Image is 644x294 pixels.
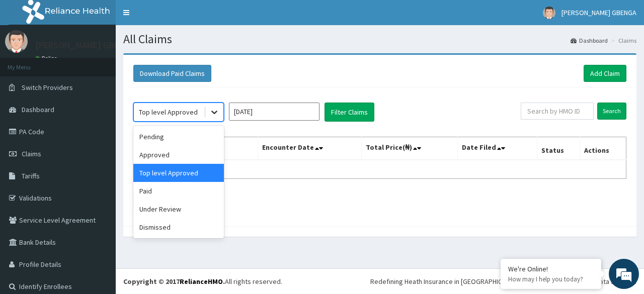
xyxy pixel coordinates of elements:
[609,36,636,45] li: Claims
[584,65,626,82] a: Add Claim
[133,65,211,82] button: Download Paid Claims
[258,137,361,160] th: Encounter Date
[597,103,626,120] input: Search
[123,33,636,46] h1: All Claims
[133,182,224,200] div: Paid
[19,50,41,75] img: d_794563401_company_1708531726252_794563401
[133,200,224,218] div: Under Review
[180,277,223,286] a: RelianceHMO
[22,105,54,114] span: Dashboard
[521,103,594,120] input: Search by HMO ID
[361,137,457,160] th: Total Price(₦)
[139,107,198,117] div: Top level Approved
[35,41,135,50] p: [PERSON_NAME] GBENGA
[508,264,594,273] div: We're Online!
[133,218,224,236] div: Dismissed
[22,83,73,92] span: Switch Providers
[580,137,626,160] th: Actions
[370,276,636,286] div: Redefining Heath Insurance in [GEOGRAPHIC_DATA] using Telemedicine and Data Science!
[543,7,555,19] img: User Image
[22,149,41,158] span: Claims
[5,30,28,53] img: User Image
[325,103,374,122] button: Filter Claims
[116,268,644,294] footer: All rights reserved.
[5,191,192,226] textarea: Type your message and hit 'Enter'
[58,85,139,186] span: We're online!
[165,5,189,29] div: Minimize live chat window
[22,171,40,180] span: Tariffs
[229,103,319,121] input: Select Month and Year
[571,36,608,45] a: Dashboard
[537,137,580,160] th: Status
[133,128,224,146] div: Pending
[133,164,224,182] div: Top level Approved
[508,275,594,283] p: How may I help you today?
[123,277,225,286] strong: Copyright © 2017 .
[457,137,537,160] th: Date Filed
[52,56,169,69] div: Chat with us now
[35,55,59,62] a: Online
[561,8,636,17] span: [PERSON_NAME] GBENGA
[133,146,224,164] div: Approved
